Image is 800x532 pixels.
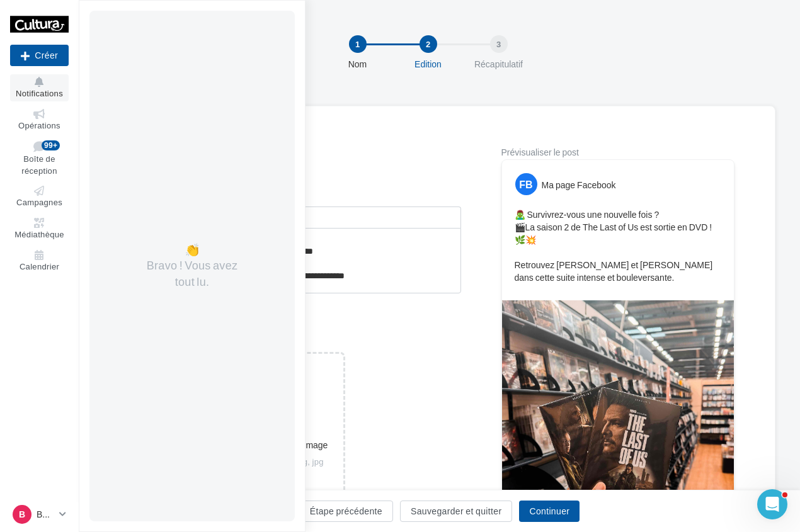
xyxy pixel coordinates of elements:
[16,88,63,98] span: Notifications
[14,229,64,239] span: Médiathèque
[10,45,69,66] div: Nouvelle campagne
[37,508,54,521] p: BESANCON
[10,45,69,66] button: Créer
[519,501,580,522] button: Continuer
[490,35,508,53] div: 3
[20,261,59,271] span: Calendrier
[10,106,69,133] a: Opérations
[10,74,69,101] button: Notifications
[10,138,69,178] a: Boîte de réception99+
[10,215,69,242] a: Médiathèque
[349,35,367,53] div: 1
[542,179,616,191] div: Ma page Facebook
[19,508,25,521] span: B
[10,247,69,274] a: Calendrier
[388,58,469,71] div: Edition
[299,501,393,522] button: Étape précédente
[757,489,787,519] iframe: Intercom live chat
[21,154,57,176] span: Boîte de réception
[16,198,62,208] span: Campagnes
[10,183,69,210] a: Campagnes
[317,58,398,71] div: Nom
[501,148,734,157] div: Prévisualiser le post
[125,127,755,138] div: Édition de la campagne Facebook
[10,502,69,526] a: B BESANCON
[515,208,721,284] p: 🧟‍♂️ Survivrez-vous une nouvelle fois ? 🎬La saison 2 de The Last of Us est sortie en DVD ! 🌿💥 Ret...
[420,35,437,53] div: 2
[18,120,60,130] span: Opérations
[515,173,537,195] div: FB
[42,140,60,150] div: 99+
[400,501,512,522] button: Sauvegarder et quitter
[459,58,539,71] div: Récapitulatif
